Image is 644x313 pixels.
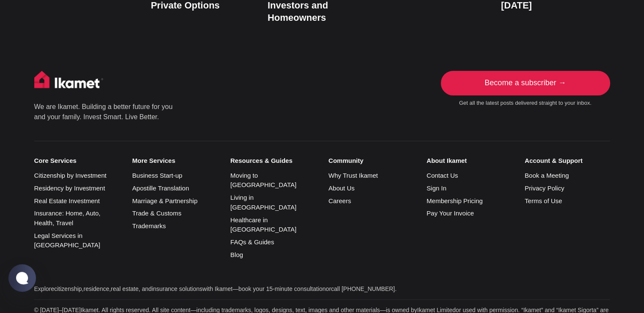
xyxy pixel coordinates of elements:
[230,238,274,246] a: FAQs & Guides
[34,285,610,293] p: Explore , , , and with Ikamet— or .
[238,285,326,292] a: book your 15-minute consultation
[426,184,446,192] a: Sign In
[34,184,105,192] a: Residency by Investment
[34,157,119,165] small: Core Services
[441,100,610,107] small: Get all the latest posts delivered straight to your inbox.
[331,285,395,292] a: call [PHONE_NUMBER]
[132,172,182,179] a: Business Start-up
[34,102,174,122] p: We are Ikamet. Building a better future for you and your family. Invest Smart. Live Better.
[426,210,474,217] a: Pay Your Invoice
[525,172,569,179] a: Book a Meeting
[525,184,564,192] a: Privacy Policy
[132,222,166,229] a: Trademarks
[14,36,300,46] p: Become a member of to start commenting.
[441,71,610,95] a: Become a subscriber →
[94,17,219,32] h1: Start the conversation
[525,197,562,204] a: Terms of Use
[230,172,296,189] a: Moving to [GEOGRAPHIC_DATA]
[230,157,315,165] small: Resources & Guides
[525,157,610,165] small: Account & Support
[230,216,296,233] a: Healthcare in [GEOGRAPHIC_DATA]
[34,232,100,249] a: Legal Services in [GEOGRAPHIC_DATA]
[132,210,181,217] a: Trade & Customs
[426,157,511,165] small: About Ikamet
[329,157,414,165] small: Community
[329,172,378,179] a: Why Trust Ikamet
[129,58,185,76] button: Sign up now
[426,172,458,179] a: Contact Us
[113,81,175,91] span: Already a member?
[144,36,171,45] span: Ikamet
[152,285,202,292] a: insurance solutions
[132,157,217,165] small: More Services
[83,285,109,292] a: residence
[230,251,243,258] a: Blog
[34,172,107,179] a: Citizenship by Investment
[329,197,351,204] a: Careers
[329,184,355,192] a: About Us
[34,197,100,204] a: Real Estate Investment
[132,197,197,204] a: Marriage & Partnership
[230,194,296,211] a: Living in [GEOGRAPHIC_DATA]
[426,197,483,204] a: Membership Pricing
[34,71,104,92] img: Ikamet home
[34,210,101,226] a: Insurance: Home, Auto, Health, Travel
[132,184,189,192] a: Apostille Translation
[177,82,200,91] button: Sign in
[111,285,138,292] a: real estate
[54,285,82,292] a: citizenship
